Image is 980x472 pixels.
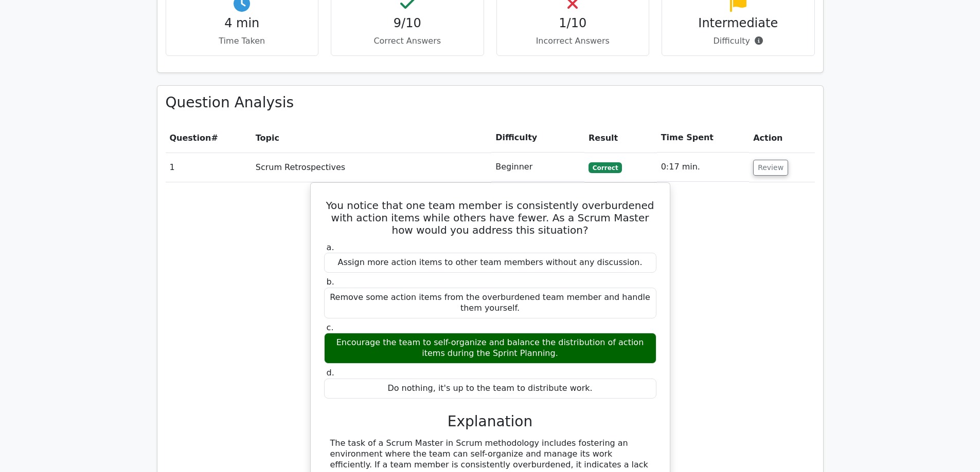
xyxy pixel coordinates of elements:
span: Question [170,133,211,143]
th: Action [749,123,814,153]
h4: 9/10 [340,16,475,31]
span: d. [327,368,334,377]
span: Correct [589,162,622,173]
h5: You notice that one team member is consistently overburdened with action items while others have ... [323,199,657,236]
td: 0:17 min. [657,153,749,182]
h3: Question Analysis [166,94,815,111]
h4: Intermediate [670,16,806,31]
h4: 1/10 [505,16,641,31]
span: a. [327,242,334,252]
h3: Explanation [330,413,650,430]
span: b. [327,277,334,287]
div: Encourage the team to self-organize and balance the distribution of action items during the Sprin... [324,333,656,364]
button: Review [753,160,788,176]
p: Incorrect Answers [505,35,641,47]
th: Result [584,123,657,153]
p: Correct Answers [340,35,475,47]
th: Difficulty [491,123,584,153]
p: Time Taken [174,35,310,47]
div: Remove some action items from the overburdened team member and handle them yourself. [324,288,656,318]
div: Do nothing, it's up to the team to distribute work. [324,379,656,399]
td: Scrum Retrospectives [252,153,491,182]
th: # [166,123,252,153]
span: c. [327,323,334,332]
p: Difficulty [670,35,806,47]
th: Time Spent [657,123,749,153]
th: Topic [252,123,491,153]
h4: 4 min [174,16,310,31]
td: 1 [166,153,252,182]
td: Beginner [491,153,584,182]
div: Assign more action items to other team members without any discussion. [324,253,656,273]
